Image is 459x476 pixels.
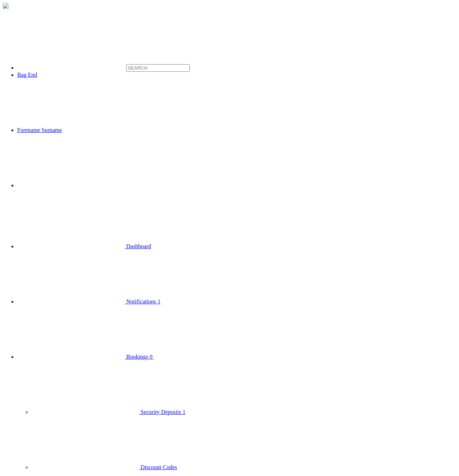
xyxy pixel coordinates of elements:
[126,354,148,360] span: Bookings
[32,464,177,470] a: Discount Codes
[3,3,9,9] img: menu-toggle-4520fedd754c2a8bde71ea2914dd820b131290c2d9d837ca924f0cce6f9668d0.png
[150,354,152,360] span: 0
[17,127,170,133] a: Forename Surname
[32,409,185,415] a: Security Deposits 1
[17,298,161,305] a: Notifications 1
[126,64,190,72] input: SEARCH
[158,298,161,305] span: 1
[126,298,156,305] span: Notifications
[17,72,37,78] a: Bag End
[183,409,185,415] span: 1
[141,464,177,470] span: Discount Codes
[17,243,151,249] a: Dashboard
[141,409,181,415] span: Security Deposits
[126,243,151,249] span: Dashboard
[17,354,261,360] a: Bookings 0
